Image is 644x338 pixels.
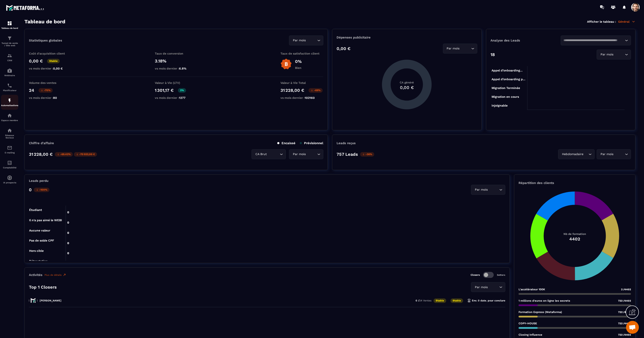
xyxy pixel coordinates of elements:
a: emailemailE-mailing [1,142,18,157]
p: Stable [450,298,463,303]
p: Planificateur [1,89,18,92]
a: social-networksocial-networkRéseaux Sociaux [1,125,18,142]
a: automationsautomationsAutomatisations [1,95,18,110]
img: accountant [7,160,12,165]
p: E-mailing [1,151,18,154]
p: Env. 0 date. pour conclure [467,299,505,302]
p: CRM [1,59,18,62]
input: Search for option [268,152,279,157]
p: 0,00 € [337,46,350,51]
span: 0,00 € [53,67,63,70]
p: IA prospects [1,181,18,184]
a: accountantaccountantComptabilité [1,157,18,172]
tspan: Appel d’onboarding... [491,69,522,72]
p: Espace membre [1,119,18,122]
span: 24 Ventes [419,299,431,302]
p: 0 [29,187,32,192]
p: Valeur à Vie Total [280,81,323,84]
img: hourglass.f4cb2624.svg [467,299,471,302]
p: vs mois dernier : [29,67,72,70]
p: Taux de satisfaction client [280,52,323,55]
span: Hebdomadaire [561,152,584,157]
tspan: Étudiant [29,208,42,212]
input: Search for option [614,152,624,157]
span: Par mois [292,152,307,157]
tspan: Il n'a pas aimé le WEBI [29,218,62,222]
p: -69.43% [55,152,73,157]
p: Leads perdu [29,179,48,183]
input: Search for option [307,152,316,157]
p: vs mois dernier : [155,67,198,70]
span: Par mois [292,38,307,43]
p: L'accélérateur 100K [519,288,545,291]
a: schedulerschedulerPlanificateur [1,80,18,95]
p: Valeur à Vie (LTV) [155,81,198,84]
span: 732 /4402 [618,311,631,314]
tspan: Migration Terminée [491,86,520,90]
img: scheduler [7,83,12,88]
div: Search for option [558,149,595,159]
tspan: injoignable [491,104,507,107]
p: Prévisionnel [300,141,323,145]
p: 0 / [416,299,431,302]
p: Coût d'acquisition client [29,52,72,55]
a: automationsautomationsWebinaire [1,65,18,80]
p: Stable [47,59,60,63]
span: 6.8% [179,67,186,70]
div: Search for option [289,36,323,45]
a: Mở cuộc trò chuyện [626,321,639,334]
img: automations [7,68,12,73]
p: Afficher le tableau : [587,20,616,23]
p: 18 [490,52,495,57]
img: automations [7,98,12,103]
a: formationformationCRM [1,50,18,65]
img: narrow-up-right-o.6b7c60e2.svg [63,273,66,277]
p: Répartition des clients [519,181,631,185]
span: Par mois [599,52,614,57]
p: -70% [39,88,53,93]
img: automations [7,175,12,180]
div: Search for option [289,149,323,159]
span: 732 /4402 [618,299,631,302]
div: Search for option [252,149,286,159]
div: Search for option [443,44,477,53]
p: 0% [295,59,302,64]
tspan: Rétractation [29,259,48,263]
tspan: Pas de solde CPF [29,239,54,242]
div: Search for option [597,50,631,59]
p: 3.18% [155,58,198,64]
p: [PERSON_NAME] [40,299,61,302]
a: Plus de détails [45,273,66,277]
p: Volume des ventes [29,81,72,84]
p: 757 Leads [337,152,358,157]
input: Search for option [461,46,470,51]
img: social-network [7,128,12,133]
p: Bien [295,66,302,70]
input: Search for option [489,285,498,290]
p: Top 1 Closers [29,285,57,290]
span: Par mois [446,46,461,51]
p: 31 228,00 € [29,152,53,157]
p: Activités [29,273,42,277]
p: Taux de conversion [155,52,198,55]
p: Chiffre d’affaire [29,141,54,145]
img: email [7,145,12,150]
span: Par mois [474,285,489,290]
p: Leads reçus [337,141,356,145]
p: Webinaire [1,74,18,77]
p: 2% [178,88,186,93]
span: 732 /4402 [618,322,631,325]
input: Search for option [307,38,316,43]
p: -36% [360,152,374,157]
p: Setters [497,274,505,276]
p: Général [618,20,635,24]
input: Search for option [489,187,498,192]
p: -100% [34,188,49,192]
p: Closers [471,273,480,276]
p: 0,00 € [29,58,43,64]
p: 1 301,17 € [155,88,174,93]
p: 24 [29,88,34,93]
p: Analyse des Leads [490,39,561,42]
h3: Tableau de bord [24,19,65,25]
p: Closing Influence [519,333,542,336]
